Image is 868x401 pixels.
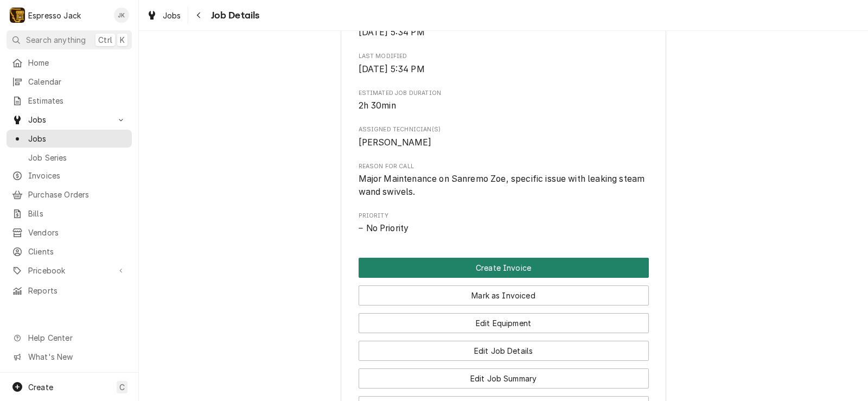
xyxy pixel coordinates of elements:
[28,208,126,219] span: Bills
[7,243,132,260] a: Clients
[359,212,649,235] div: Priority
[359,368,649,389] button: Edit Job Summary
[7,205,132,222] a: Bills
[359,52,649,75] div: Last Modified
[7,262,132,279] a: Go to Pricebook
[359,26,649,39] span: Completed On
[359,361,649,389] div: Button Group Row
[98,34,112,46] span: Ctrl
[28,332,125,343] span: Help Center
[359,89,649,98] span: Estimated Job Duration
[7,167,132,184] a: Invoices
[28,227,126,238] span: Vendors
[7,186,132,203] a: Purchase Orders
[7,92,132,110] a: Estimates
[28,95,126,106] span: Estimates
[28,152,126,163] span: Job Series
[359,341,649,361] button: Edit Job Details
[114,8,129,23] div: JK
[28,189,126,200] span: Purchase Orders
[28,265,110,276] span: Pricebook
[359,162,649,199] div: Reason For Call
[359,137,432,148] span: [PERSON_NAME]
[7,224,132,241] a: Vendors
[163,10,181,21] span: Jobs
[359,99,649,112] span: Estimated Job Duration
[359,64,425,74] span: [DATE] 5:34 PM
[359,125,649,149] div: Assigned Technician(s)
[7,130,132,148] a: Jobs
[359,27,425,37] span: [DATE] 5:34 PM
[359,333,649,361] div: Button Group Row
[28,57,126,68] span: Home
[190,7,208,24] button: Navigate back
[7,149,132,167] a: Job Series
[7,111,132,129] a: Go to Jobs
[28,246,126,257] span: Clients
[359,285,649,305] button: Mark as Invoiced
[114,8,129,23] div: Jack Kehoe's Avatar
[359,136,649,149] span: Assigned Technician(s)
[359,174,647,197] span: Major Maintenance on Sanremo Zoe, specific issue with leaking steam wand swivels.
[208,8,260,23] span: Job Details
[119,381,125,393] span: C
[359,313,649,333] button: Edit Equipment
[359,100,396,111] span: 2h 30min
[359,222,649,235] span: Priority
[7,54,132,72] a: Home
[359,89,649,112] div: Estimated Job Duration
[7,329,132,347] a: Go to Help Center
[359,258,649,278] div: Button Group Row
[7,348,132,366] a: Go to What's New
[28,133,126,144] span: Jobs
[28,383,53,392] span: Create
[359,162,649,171] span: Reason For Call
[28,10,81,21] div: Espresso Jack
[28,114,110,125] span: Jobs
[359,222,649,235] div: No Priority
[26,34,86,46] span: Search anything
[28,170,126,181] span: Invoices
[28,351,125,362] span: What's New
[7,30,132,49] button: Search anythingCtrlK
[359,305,649,333] div: Button Group Row
[142,7,186,24] a: Jobs
[7,282,132,300] a: Reports
[28,285,126,296] span: Reports
[10,8,25,23] div: E
[7,73,132,91] a: Calendar
[359,173,649,198] span: Reason For Call
[359,125,649,134] span: Assigned Technician(s)
[359,52,649,61] span: Last Modified
[28,76,126,87] span: Calendar
[359,258,649,278] button: Create Invoice
[359,212,649,220] span: Priority
[359,278,649,305] div: Button Group Row
[120,34,125,46] span: K
[359,63,649,76] span: Last Modified
[10,8,25,23] div: Espresso Jack's Avatar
